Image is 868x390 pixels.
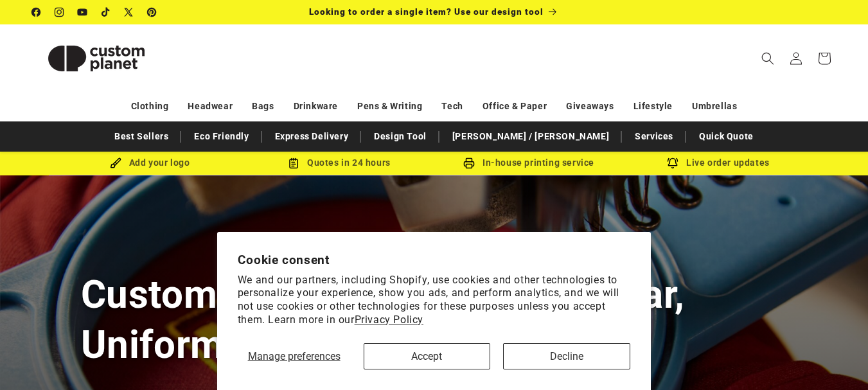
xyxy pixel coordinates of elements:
[309,6,544,17] span: Looking to order a single item? Use our design tool
[188,95,233,118] a: Headwear
[754,44,782,73] summary: Search
[355,314,423,326] a: Privacy Policy
[364,343,491,369] button: Accept
[667,157,678,169] img: Order updates
[693,125,760,148] a: Quick Quote
[628,125,680,148] a: Services
[288,157,299,169] img: Order Updates Icon
[245,155,434,171] div: Quotes in 24 hours
[692,95,737,118] a: Umbrellas
[188,125,255,148] a: Eco Friendly
[446,125,616,148] a: [PERSON_NAME] / [PERSON_NAME]
[566,95,614,118] a: Giveaways
[81,270,788,369] h1: Custom Embroidery for Workwear, Uniforms & Sportswear
[804,328,868,390] iframe: Chat Widget
[368,125,433,148] a: Design Tool
[55,155,245,171] div: Add your logo
[238,343,351,369] button: Manage preferences
[248,350,341,362] span: Manage preferences
[633,95,673,118] a: Lifestyle
[108,125,175,148] a: Best Sellers
[294,95,338,118] a: Drinkware
[357,95,422,118] a: Pens & Writing
[624,155,813,171] div: Live order updates
[28,24,166,92] a: Custom Planet
[32,30,161,87] img: Custom Planet
[269,125,355,148] a: Express Delivery
[238,274,631,327] p: We and our partners, including Shopify, use cookies and other technologies to personalize your ex...
[441,95,463,118] a: Tech
[238,253,631,267] h2: Cookie consent
[131,95,169,118] a: Clothing
[503,343,630,369] button: Decline
[434,155,624,171] div: In-house printing service
[252,95,274,118] a: Bags
[483,95,547,118] a: Office & Paper
[110,157,121,169] img: Brush Icon
[463,157,475,169] img: In-house printing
